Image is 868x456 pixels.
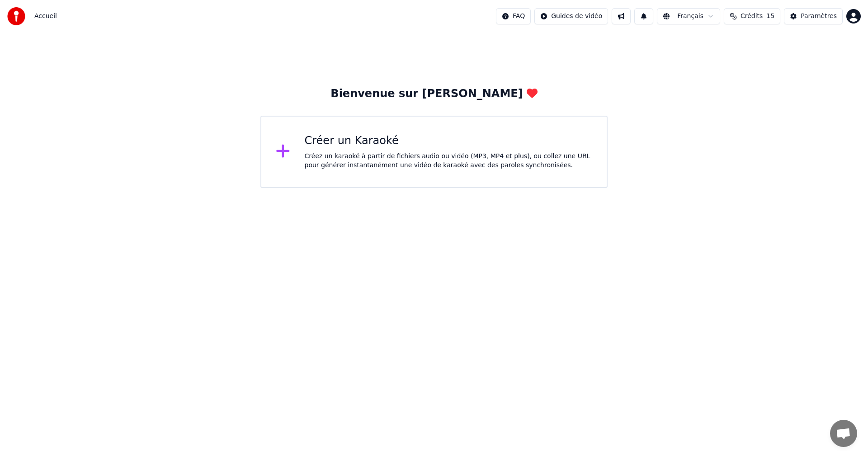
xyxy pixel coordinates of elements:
span: 15 [766,12,774,21]
span: Crédits [741,12,763,21]
button: Guides de vidéo [534,8,608,24]
button: Paramètres [784,8,843,24]
button: FAQ [496,8,531,24]
div: Créer un Karaoké [305,134,593,148]
button: Crédits15 [724,8,780,24]
div: Paramètres [801,12,837,21]
a: Ouvrir le chat [830,420,857,447]
span: Accueil [34,12,57,21]
nav: breadcrumb [34,12,57,21]
div: Créez un karaoké à partir de fichiers audio ou vidéo (MP3, MP4 et plus), ou collez une URL pour g... [305,152,593,170]
div: Bienvenue sur [PERSON_NAME] [330,87,537,101]
img: youka [7,7,25,25]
